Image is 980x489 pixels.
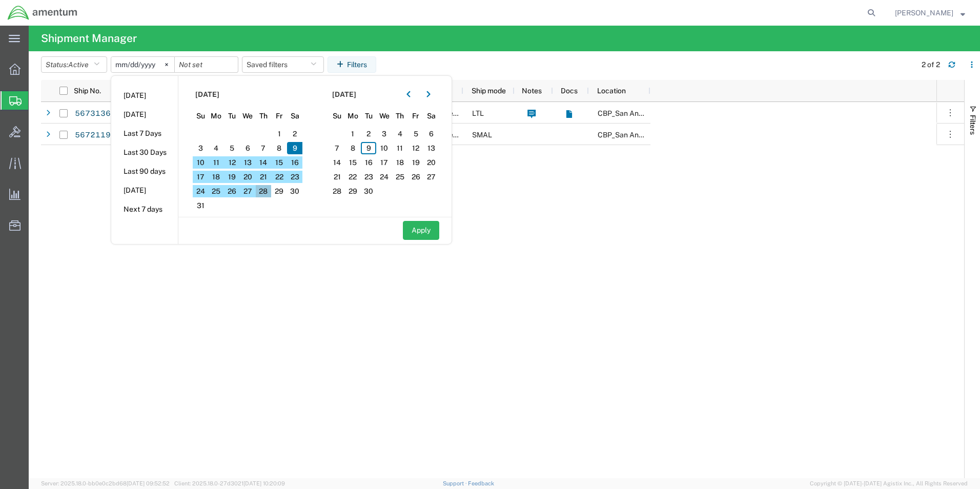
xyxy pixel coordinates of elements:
[240,142,256,154] span: 6
[287,128,303,140] span: 2
[256,171,272,183] span: 21
[423,156,439,169] span: 20
[127,480,170,486] span: [DATE] 09:52:52
[193,171,209,183] span: 17
[361,142,377,154] span: 9
[193,156,209,169] span: 10
[894,7,966,19] button: [PERSON_NAME]
[330,171,345,183] span: 21
[345,171,361,183] span: 22
[287,171,303,183] span: 23
[111,181,178,200] li: [DATE]
[111,162,178,181] li: Last 90 days
[330,156,345,169] span: 14
[408,171,424,183] span: 26
[376,128,392,140] span: 3
[256,185,272,197] span: 28
[240,156,256,169] span: 13
[209,142,224,154] span: 4
[271,142,287,154] span: 8
[224,156,240,169] span: 12
[271,128,287,140] span: 1
[376,156,392,169] span: 17
[392,128,408,140] span: 4
[74,127,116,144] a: 56721191
[175,57,238,72] input: Not set
[193,142,209,154] span: 3
[242,56,324,73] button: Saved filters
[376,171,392,183] span: 24
[345,111,361,121] span: Mo
[111,57,174,72] input: Not set
[408,156,424,169] span: 19
[969,115,977,135] span: Filters
[193,185,209,197] span: 24
[224,111,240,121] span: Tu
[598,109,731,117] span: CBP_San Antonio, TX_WST
[224,171,240,183] span: 19
[7,5,78,21] img: logo
[361,128,377,140] span: 2
[408,128,424,140] span: 5
[392,111,408,121] span: Th
[392,156,408,169] span: 18
[256,111,272,121] span: Th
[111,124,178,143] li: Last 7 Days
[209,156,224,169] span: 11
[174,480,285,486] span: Client: 2025.18.0-27d3021
[195,89,219,100] span: [DATE]
[287,142,303,154] span: 9
[472,131,492,139] span: SMAL
[392,142,408,154] span: 11
[345,156,361,169] span: 15
[345,142,361,154] span: 8
[408,111,424,121] span: Fr
[423,171,439,183] span: 27
[423,128,439,140] span: 6
[361,185,377,197] span: 30
[271,185,287,197] span: 29
[74,106,116,122] a: 56731363
[328,56,376,73] button: Filters
[193,111,209,121] span: Su
[224,185,240,197] span: 26
[224,142,240,154] span: 5
[330,111,345,121] span: Su
[345,185,361,197] span: 29
[376,142,392,154] span: 10
[209,111,224,121] span: Mo
[256,142,272,154] span: 7
[209,171,224,183] span: 18
[271,156,287,169] span: 15
[271,111,287,121] span: Fr
[287,156,303,169] span: 16
[287,185,303,197] span: 30
[522,87,542,95] span: Notes
[74,87,101,95] span: Ship No.
[240,185,256,197] span: 27
[209,185,224,197] span: 25
[561,87,578,95] span: Docs
[392,171,408,183] span: 25
[68,60,89,69] span: Active
[240,171,256,183] span: 20
[345,128,361,140] span: 1
[472,87,506,95] span: Ship mode
[41,26,137,51] h4: Shipment Manager
[332,89,356,100] span: [DATE]
[922,59,940,70] div: 2 of 2
[111,86,178,105] li: [DATE]
[443,480,468,486] a: Support
[287,111,303,121] span: Sa
[408,142,424,154] span: 12
[895,7,953,18] span: Dewayne Jennings
[41,56,107,73] button: Status:Active
[330,142,345,154] span: 7
[468,480,494,486] a: Feedback
[598,131,731,139] span: CBP_San Antonio, TX_WST
[361,111,377,121] span: Tu
[243,480,285,486] span: [DATE] 10:20:09
[111,200,178,219] li: Next 7 days
[111,143,178,162] li: Last 30 Days
[271,171,287,183] span: 22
